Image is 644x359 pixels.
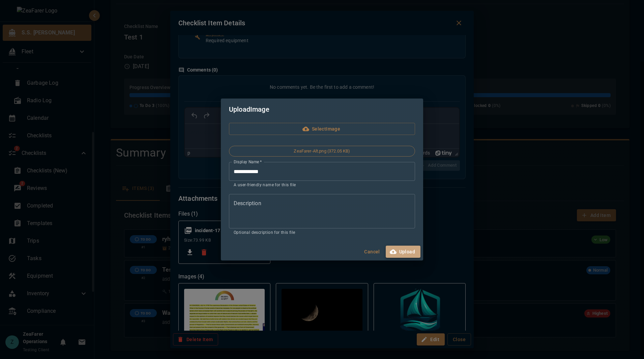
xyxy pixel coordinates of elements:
h2: Upload Image [221,99,423,120]
p: Optional description for this file [234,229,410,236]
body: Rich Text Area. Press ALT-0 for help. [5,5,269,12]
label: Display Name [234,159,262,165]
span: ZeaFarer-Alt.png (372.05 KB) [290,148,354,155]
label: SelectImage [229,123,415,135]
p: A user-friendly name for this file [234,182,410,189]
button: Upload [386,246,420,258]
button: Cancel [361,246,383,258]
